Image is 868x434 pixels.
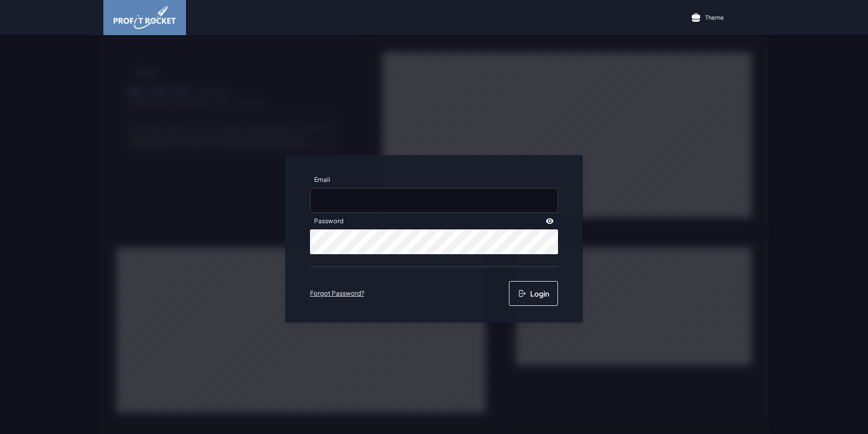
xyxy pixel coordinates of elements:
img: image [114,6,176,29]
label: Password [310,213,348,229]
button: Login [509,281,558,306]
label: Email [310,172,334,188]
a: Forgot Password? [310,289,364,298]
p: Theme [705,13,724,21]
